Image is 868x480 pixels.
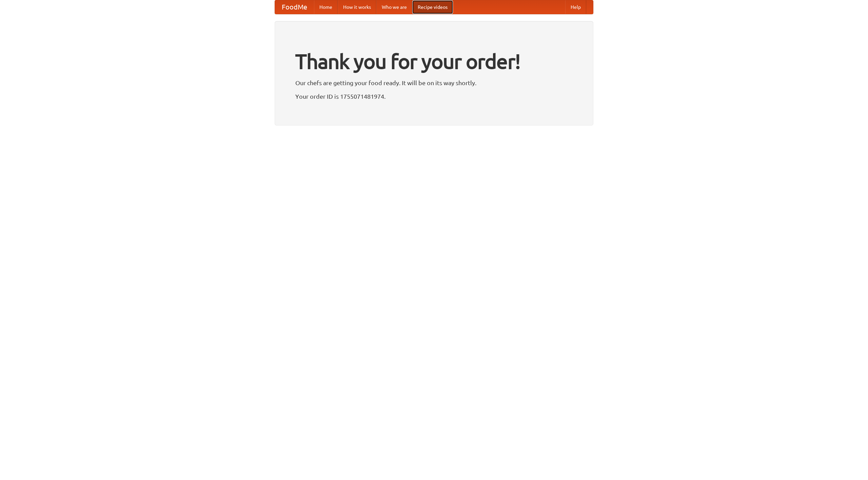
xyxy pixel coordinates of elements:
p: Our chefs are getting your food ready. It will be on its way shortly. [295,78,573,88]
a: How it works [338,0,376,14]
a: Recipe videos [412,0,453,14]
a: Home [314,0,338,14]
p: Your order ID is 1755071481974. [295,91,573,101]
h1: Thank you for your order! [295,45,573,78]
a: Help [565,0,586,14]
a: FoodMe [275,0,314,14]
a: Who we are [376,0,412,14]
